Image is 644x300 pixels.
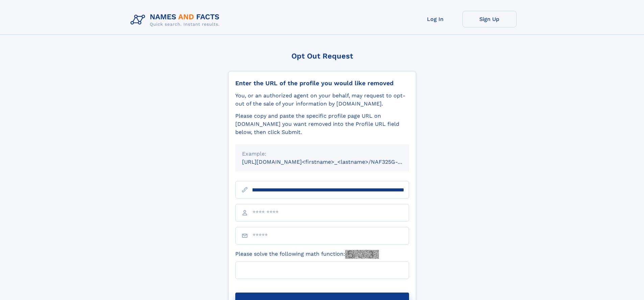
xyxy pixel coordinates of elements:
[235,112,409,136] div: Please copy and paste the specific profile page URL on [DOMAIN_NAME] you want removed into the Pr...
[235,250,379,259] label: Please solve the following math function:
[128,11,225,29] img: Logo Names and Facts
[408,11,462,27] a: Log In
[228,52,416,60] div: Opt Out Request
[235,79,409,87] div: Enter the URL of the profile you would like removed
[235,92,409,108] div: You, or an authorized agent on your behalf, may request to opt-out of the sale of your informatio...
[242,150,402,158] div: Example:
[462,11,517,27] a: Sign Up
[242,159,422,165] small: [URL][DOMAIN_NAME]<firstname>_<lastname>/NAF325G-xxxxxxxx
